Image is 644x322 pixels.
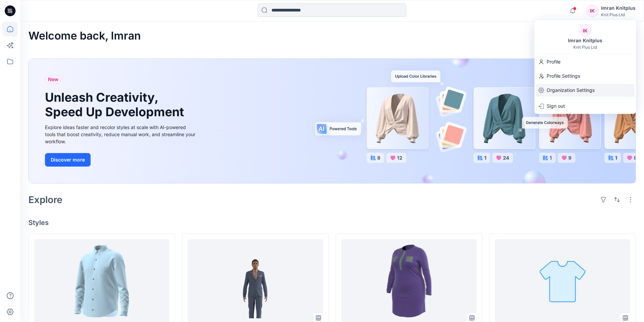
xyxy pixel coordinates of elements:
[547,84,595,97] p: Organization Settings
[579,24,591,36] div: IK
[45,90,187,119] h1: Unleash Creativity, Speed Up Development
[534,84,636,97] a: Organization Settings
[573,45,597,50] div: Knit Plus Ltd
[48,75,58,83] span: New
[601,4,636,12] div: Imran Knitplus
[28,194,63,205] h2: Explore
[45,153,197,167] a: Discover more
[564,36,606,45] div: Imran Knitplus
[547,100,565,113] p: Sign out
[28,30,141,42] h2: Welcome back, Imran
[534,70,636,82] a: Profile Settings
[45,153,91,167] button: Discover more
[45,124,197,145] div: Explore ideas faster and recolor styles at scale with AI-powered tools that boost creativity, red...
[28,219,636,227] h4: Styles
[534,55,636,68] a: Profile
[586,5,598,17] div: IK
[601,12,636,17] div: Knit Plus Ltd
[547,70,580,82] p: Profile Settings
[547,55,560,68] p: Profile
